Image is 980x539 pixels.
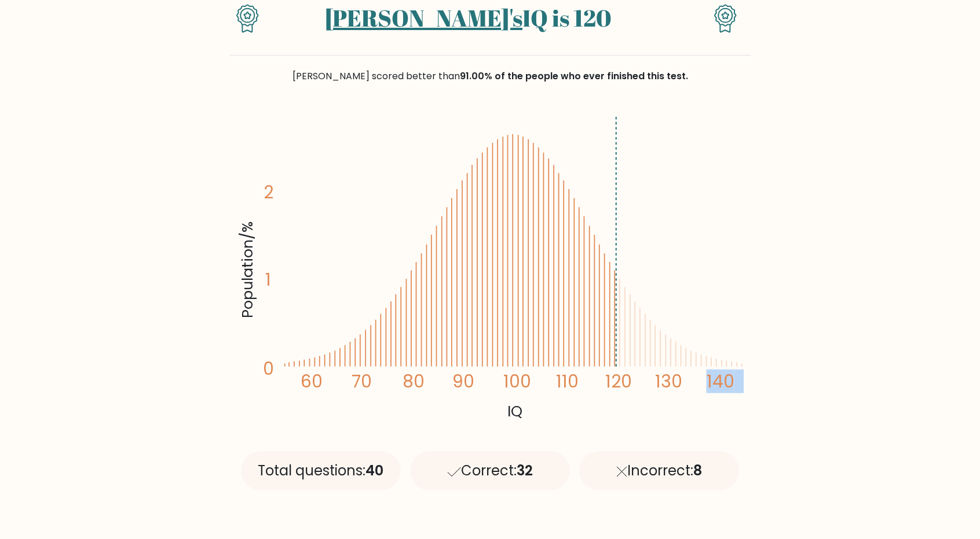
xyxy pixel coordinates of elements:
tspan: Population/% [237,222,258,319]
span: 8 [693,461,702,480]
div: Incorrect: [579,451,739,490]
tspan: 100 [504,370,532,393]
tspan: IQ [507,401,522,422]
tspan: 90 [452,370,474,393]
tspan: 80 [403,370,425,393]
h1: IQ is 120 [280,4,657,32]
tspan: 110 [557,370,579,393]
tspan: 1 [265,268,271,292]
span: 32 [517,461,533,480]
tspan: 130 [655,370,682,393]
div: Total questions: [241,451,401,490]
div: Correct: [410,451,570,490]
tspan: 2 [264,180,273,204]
tspan: 70 [352,370,372,393]
tspan: 140 [707,370,734,393]
span: 40 [365,461,383,480]
tspan: 60 [301,370,323,393]
tspan: 0 [263,357,274,381]
a: [PERSON_NAME]'s [325,2,522,34]
tspan: 120 [606,370,632,393]
div: [PERSON_NAME] scored better than [229,69,751,83]
span: 91.00% of the people who ever finished this test. [460,69,688,83]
